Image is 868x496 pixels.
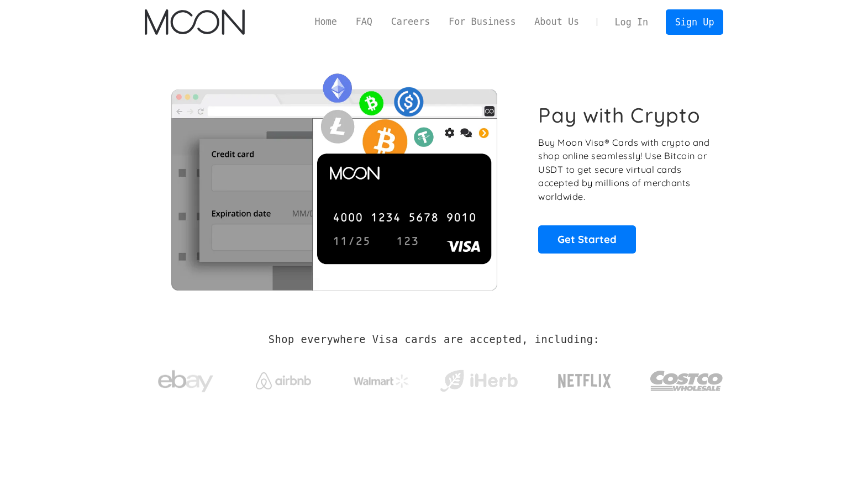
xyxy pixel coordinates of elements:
a: About Us [525,15,588,29]
img: Costco [650,360,724,402]
img: Moon Cards let you spend your crypto anywhere Visa is accepted. [145,66,523,290]
img: Airbnb [256,372,311,389]
a: Careers [382,15,439,29]
a: Costco [650,349,724,407]
img: iHerb [438,367,520,395]
a: Sign Up [666,9,723,34]
a: Home [306,15,346,29]
h1: Pay with Crypto [538,103,701,128]
a: For Business [439,15,525,29]
a: Airbnb [242,361,324,395]
a: Log In [606,10,657,34]
a: FAQ [346,15,382,29]
img: Moon Logo [145,9,245,35]
a: ebay [145,353,227,404]
h2: Shop everywhere Visa cards are accepted, including: [269,334,599,346]
a: Walmart [340,363,422,393]
a: Netflix [535,356,634,400]
a: iHerb [438,356,520,401]
img: Walmart [354,374,409,388]
a: Get Started [538,225,636,253]
a: home [145,9,245,35]
p: Buy Moon Visa® Cards with crypto and shop online seamlessly! Use Bitcoin or USDT to get secure vi... [538,136,711,204]
img: ebay [158,364,213,399]
img: Netflix [557,367,612,395]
